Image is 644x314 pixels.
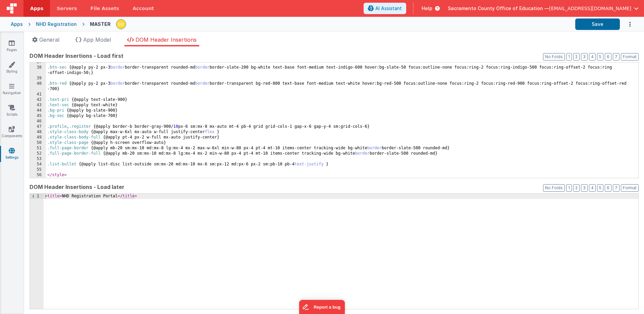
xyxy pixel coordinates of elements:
div: 46 [30,119,46,124]
div: 53 [30,156,46,162]
button: Format [621,53,639,61]
span: AI Assistant [375,5,402,12]
div: 52 [30,151,46,156]
button: 6 [605,53,611,61]
div: NHD Registration [36,21,77,28]
div: 50 [30,140,46,146]
button: 3 [581,53,588,61]
button: 1 [566,53,572,61]
button: Save [575,18,620,30]
span: Apps [30,5,43,12]
button: Options [620,17,633,31]
span: General [39,36,59,43]
button: 2 [573,53,580,61]
span: [EMAIL_ADDRESS][DOMAIN_NAME] [549,5,631,12]
div: MASTER [90,21,111,28]
div: 56 [30,172,46,178]
button: 5 [597,53,603,61]
span: Help [422,5,432,12]
span: File Assets [91,5,119,12]
button: 4 [589,184,596,192]
button: 3 [581,184,588,192]
div: 44 [30,108,46,113]
div: 42 [30,97,46,103]
div: 51 [30,146,46,151]
span: DOM Header Insertions - Load first [30,52,123,60]
span: App Model [83,36,111,43]
div: 54 [30,162,46,167]
iframe: Marker.io feedback button [299,300,345,314]
button: Format [621,184,639,192]
div: 39 [30,76,46,81]
div: 48 [30,129,46,135]
button: No Folds [543,184,565,192]
button: No Folds [543,53,565,61]
button: 7 [613,184,620,192]
div: Apps [11,21,23,28]
button: 7 [613,53,620,61]
button: Sacramento County Office of Education — [EMAIL_ADDRESS][DOMAIN_NAME] [448,5,639,12]
div: 43 [30,103,46,108]
button: 5 [597,184,603,192]
button: 6 [605,184,611,192]
span: Sacramento County Office of Education — [448,5,549,12]
button: 4 [589,53,596,61]
div: 41 [30,92,46,97]
div: 49 [30,135,46,140]
div: 40 [30,81,46,92]
div: 45 [30,113,46,119]
span: DOM Header Insertions - Load later [30,183,124,191]
button: 2 [573,184,580,192]
div: 1 [30,194,44,199]
span: Servers [57,5,77,12]
button: 1 [566,184,572,192]
img: 3aae05562012a16e32320df8a0cd8a1d [116,19,126,29]
div: 55 [30,167,46,172]
button: AI Assistant [364,3,406,14]
span: DOM Header Insertions [136,36,197,43]
div: 38 [30,65,46,76]
div: 47 [30,124,46,129]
